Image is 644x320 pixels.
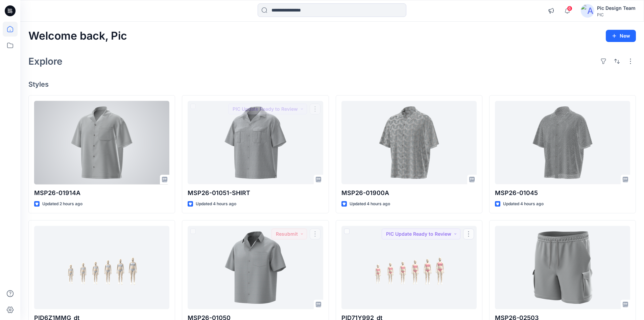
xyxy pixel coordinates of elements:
h4: Styles [28,80,636,88]
a: MSP26-01900A [341,101,477,185]
a: PID6Z1MMG_dt [34,226,169,310]
a: PID71Y992_dt [341,226,477,310]
img: avatar [581,4,594,18]
p: Updated 4 hours ago [196,200,236,208]
p: MSP26-01914A [34,188,169,198]
span: 6 [567,6,572,11]
p: Updated 4 hours ago [350,200,390,208]
h2: Explore [28,56,63,67]
div: Pic Design Team [597,4,636,12]
p: MSP26-01900A [341,188,477,198]
a: MSP26-02503 [495,226,630,310]
a: MSP26-01051-SHIRT [188,101,323,185]
a: MSP26-01050 [188,226,323,310]
a: MSP26-01045 [495,101,630,185]
p: Updated 2 hours ago [42,200,82,208]
p: MSP26-01045 [495,188,630,198]
p: MSP26-01051-SHIRT [188,188,323,198]
div: PIC [597,12,636,17]
button: New [606,30,636,42]
a: MSP26-01914A [34,101,169,185]
h2: Welcome back, Pic [28,30,127,42]
p: Updated 4 hours ago [503,200,544,208]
